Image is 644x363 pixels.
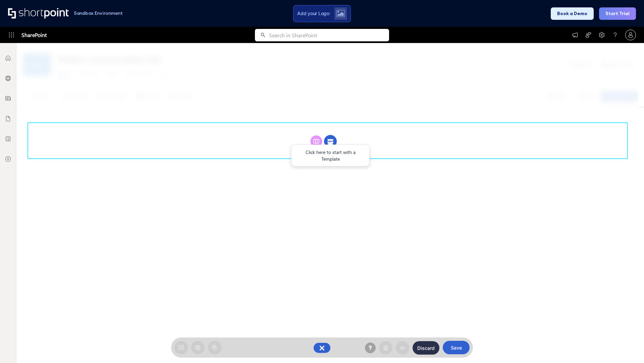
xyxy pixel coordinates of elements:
[74,11,123,15] h1: Sandbox Environment
[269,29,389,41] input: Search in SharePoint
[297,10,330,16] span: Add your Logo:
[443,341,470,354] button: Save
[21,27,47,43] span: SharePoint
[336,10,345,17] img: Upload logo
[551,7,594,20] button: Book a Demo
[413,341,439,355] button: Discard
[610,331,644,363] iframe: Chat Widget
[599,7,636,20] button: Start Trial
